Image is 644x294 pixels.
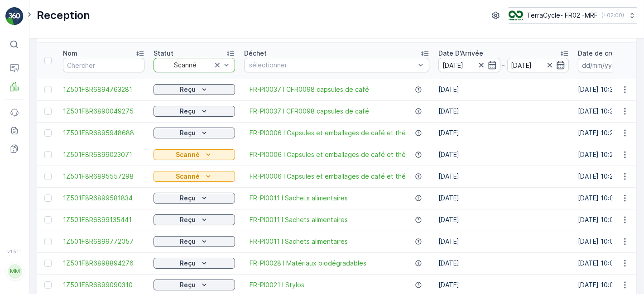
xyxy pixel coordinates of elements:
[527,11,598,20] p: TerraCycle- FR02 -MRF
[44,129,52,137] div: Toggle Row Selected
[250,128,406,138] a: FR-PI0006 I Capsules et emballages de café et thé
[434,79,573,100] td: [DATE]
[434,231,573,252] td: [DATE]
[507,58,569,72] input: dd/mm/yyyy
[154,258,235,269] button: Reçu
[438,58,500,72] input: dd/mm/yyyy
[578,58,640,72] input: dd/mm/yyyy
[180,237,196,246] p: Reçu
[250,150,406,159] a: FR-PI0006 I Capsules et emballages de café et thé
[434,144,573,166] td: [DATE]
[63,215,144,224] a: 1Z501F8R6899135441
[154,236,235,247] button: Reçu
[44,260,52,267] div: Toggle Row Selected
[180,194,196,203] p: Reçu
[44,281,52,289] div: Toggle Row Selected
[176,150,200,159] p: Scanné
[63,150,144,159] a: 1Z501F8R6899023071
[44,194,52,202] div: Toggle Row Selected
[601,12,624,19] p: ( +02:00 )
[509,10,523,20] img: terracycle.png
[244,49,267,58] p: Déchet
[63,58,144,72] input: Chercher
[154,49,173,58] p: Statut
[154,193,235,204] button: Reçu
[5,256,24,287] button: MM
[154,149,235,160] button: Scanné
[434,209,573,231] td: [DATE]
[44,86,52,93] div: Toggle Row Selected
[176,172,200,181] p: Scanné
[509,7,637,24] button: TerraCycle- FR02 -MRF(+02:00)
[63,85,144,94] a: 1Z501F8R6894763281
[154,171,235,182] button: Scanné
[63,280,144,289] a: 1Z501F8R6899090310
[502,60,505,71] p: -
[434,122,573,144] td: [DATE]
[44,173,52,180] div: Toggle Row Selected
[250,85,369,94] a: FR-PI0037 I CFR0098 capsules de café
[180,280,196,289] p: Reçu
[180,128,196,138] p: Reçu
[180,259,196,268] p: Reçu
[250,194,348,203] a: FR-PI0011 I Sachets alimentaires
[434,252,573,274] td: [DATE]
[154,106,235,117] button: Reçu
[250,215,348,224] a: FR-PI0011 I Sachets alimentaires
[37,8,90,23] p: Reception
[249,61,415,70] p: sélectionner
[63,194,144,203] a: 1Z501F8R6899581834
[5,7,24,25] img: logo
[438,49,483,58] p: Date D'Arrivée
[154,128,235,138] button: Reçu
[250,107,369,116] a: FR-PI0037 I CFR0098 capsules de café
[63,128,144,138] a: 1Z501F8R6895948688
[63,107,144,116] a: 1Z501F8R6890049275
[180,107,196,116] p: Reçu
[250,237,348,246] a: FR-PI0011 I Sachets alimentaires
[44,108,52,115] div: Toggle Row Selected
[434,100,573,122] td: [DATE]
[63,172,144,181] a: 1Z501F8R6895557298
[154,214,235,225] button: Reçu
[250,280,304,289] a: FR-PI0021 I Stylos
[44,151,52,158] div: Toggle Row Selected
[434,187,573,209] td: [DATE]
[180,215,196,224] p: Reçu
[63,237,144,246] a: 1Z501F8R6899772057
[63,49,77,58] p: Nom
[44,216,52,223] div: Toggle Row Selected
[578,49,630,58] p: Date de création
[44,238,52,245] div: Toggle Row Selected
[250,259,366,268] a: FR-PI0028 I Matériaux biodégradables
[63,259,144,268] a: 1Z501F8R6898894276
[154,280,235,290] button: Reçu
[8,264,22,279] div: MM
[250,172,406,181] a: FR-PI0006 I Capsules et emballages de café et thé
[180,85,196,94] p: Reçu
[5,249,24,254] span: v 1.51.1
[154,84,235,95] button: Reçu
[434,166,573,187] td: [DATE]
